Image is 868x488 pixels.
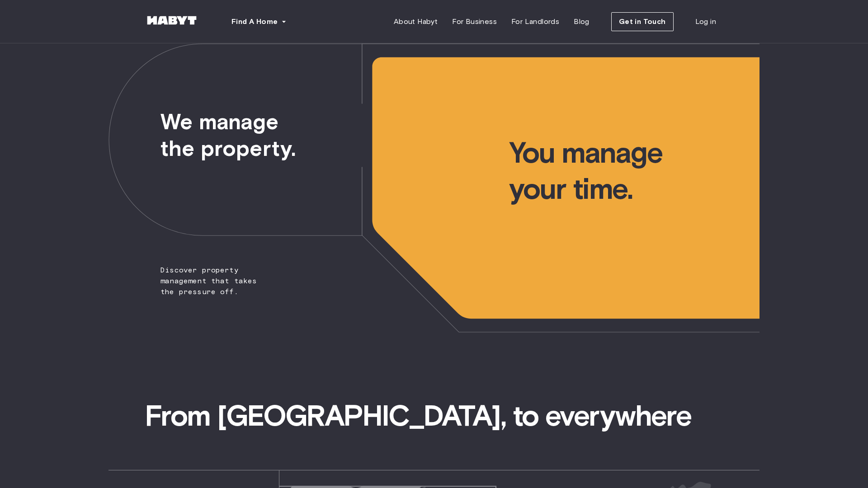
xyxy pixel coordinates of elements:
[511,16,559,27] span: For Landlords
[387,13,445,31] a: About Habyt
[695,16,716,27] span: Log in
[108,43,759,333] img: we-make-moves-not-waiting-lists
[394,16,438,27] span: About Habyt
[108,43,274,297] span: Discover property management that takes the pressure off.
[566,13,597,31] a: Blog
[445,13,504,31] a: For Business
[231,16,278,27] span: Find A Home
[509,43,759,207] span: You manage your time.
[504,13,566,31] a: For Landlords
[224,13,294,31] button: Find A Home
[145,398,723,434] span: From [GEOGRAPHIC_DATA], to everywhere
[145,16,199,25] img: Habyt
[688,13,723,31] a: Log in
[574,16,590,27] span: Blog
[611,12,674,31] button: Get in Touch
[452,16,497,27] span: For Business
[619,16,666,27] span: Get in Touch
